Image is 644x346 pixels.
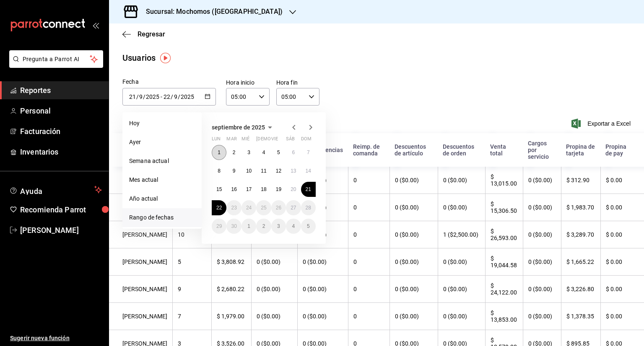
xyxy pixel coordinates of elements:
button: 9 de septiembre de 2025 [226,163,241,178]
th: $ 3,289.70 [561,221,600,248]
span: / [136,93,139,100]
abbr: 8 de septiembre de 2025 [218,168,221,174]
th: [PERSON_NAME] [109,221,172,248]
button: 1 de septiembre de 2025 [212,145,226,160]
button: 16 de septiembre de 2025 [226,182,241,197]
th: [PERSON_NAME] [109,167,172,194]
button: 15 de septiembre de 2025 [212,182,226,197]
th: 0 [348,221,390,248]
abbr: 15 de septiembre de 2025 [216,186,222,192]
button: 26 de septiembre de 2025 [271,200,286,215]
button: Pregunta a Parrot AI [9,50,103,68]
span: Recomienda Parrot [20,204,102,215]
button: 19 de septiembre de 2025 [271,182,286,197]
th: 0 ($0.00) [438,167,485,194]
abbr: 26 de septiembre de 2025 [276,205,281,211]
th: 0 ($0.00) [523,303,561,330]
abbr: viernes [271,136,278,145]
li: Semana actual [122,152,202,170]
button: 2 de septiembre de 2025 [226,145,241,160]
abbr: 10 de septiembre de 2025 [246,168,252,174]
button: 29 de septiembre de 2025 [212,219,226,234]
a: Pregunta a Parrot AI [6,61,103,70]
input: Day [163,93,171,100]
button: 5 de septiembre de 2025 [271,145,286,160]
th: 0 [348,167,390,194]
span: Ayuda [20,185,91,195]
li: Rango de fechas [122,208,202,227]
abbr: domingo [301,136,312,145]
th: 0 ($0.00) [438,303,485,330]
th: Cargos por servicio [523,133,561,167]
th: 0 ($0.00) [438,194,485,221]
span: / [171,93,173,100]
abbr: miércoles [241,136,249,145]
th: 5 [172,248,211,276]
th: 10 [172,221,211,248]
button: 13 de septiembre de 2025 [286,163,301,178]
th: 0 [348,248,390,276]
th: 0 ($0.00) [297,248,348,276]
th: Propina de tarjeta [561,133,600,167]
th: $ 15,306.50 [485,194,523,221]
span: Sugerir nueva función [10,334,102,343]
abbr: 13 de septiembre de 2025 [291,168,296,174]
abbr: 4 de septiembre de 2025 [262,150,265,155]
abbr: 5 de octubre de 2025 [307,223,310,229]
button: 1 de octubre de 2025 [241,219,256,234]
th: 0 ($0.00) [251,248,297,276]
abbr: 2 de septiembre de 2025 [233,150,236,155]
button: 6 de septiembre de 2025 [286,145,301,160]
abbr: 29 de septiembre de 2025 [216,223,222,229]
abbr: 5 de septiembre de 2025 [277,150,280,155]
button: 3 de septiembre de 2025 [241,145,256,160]
th: Reimp. de comanda [348,133,390,167]
th: Descuentos de artículo [390,133,438,167]
h3: Sucursal: Mochomos ([GEOGRAPHIC_DATA]) [139,7,283,17]
th: [PERSON_NAME] [109,248,172,276]
th: $ 24,122.00 [485,276,523,303]
th: $ 13,015.00 [485,167,523,194]
th: Nombre [109,133,172,167]
button: 17 de septiembre de 2025 [241,182,256,197]
button: 21 de septiembre de 2025 [301,182,316,197]
abbr: 28 de septiembre de 2025 [306,205,311,211]
th: $ 1,665.22 [561,248,600,276]
input: Day [129,93,136,100]
th: Venta total [485,133,523,167]
th: [PERSON_NAME] [109,194,172,221]
abbr: 23 de septiembre de 2025 [231,205,236,211]
button: 10 de septiembre de 2025 [241,163,256,178]
th: $ 0.00 [600,303,644,330]
abbr: 11 de septiembre de 2025 [261,168,266,174]
th: 0 ($0.00) [390,167,438,194]
th: 0 [348,276,390,303]
span: - [161,93,162,100]
button: 27 de septiembre de 2025 [286,200,301,215]
th: 0 [348,194,390,221]
abbr: 30 de septiembre de 2025 [231,223,236,229]
span: / [143,93,145,100]
abbr: 18 de septiembre de 2025 [261,186,266,192]
span: Personal [20,105,102,116]
div: Fecha [122,77,216,86]
button: 8 de septiembre de 2025 [212,163,226,178]
th: $ 1,983.70 [561,194,600,221]
th: 0 ($0.00) [523,167,561,194]
span: Pregunta a Parrot AI [23,55,90,64]
span: / [178,93,180,100]
th: 0 ($0.00) [390,248,438,276]
button: 3 de octubre de 2025 [271,219,286,234]
abbr: 14 de septiembre de 2025 [306,168,311,174]
th: $ 0.00 [600,248,644,276]
button: 23 de septiembre de 2025 [226,200,241,215]
th: $ 1,378.35 [561,303,600,330]
button: Exportar a Excel [573,119,631,129]
button: Tooltip marker [160,53,171,63]
abbr: 27 de septiembre de 2025 [291,205,296,211]
span: Reportes [20,85,102,96]
abbr: 4 de octubre de 2025 [292,223,295,229]
span: Facturación [20,126,102,137]
abbr: 21 de septiembre de 2025 [306,186,311,192]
